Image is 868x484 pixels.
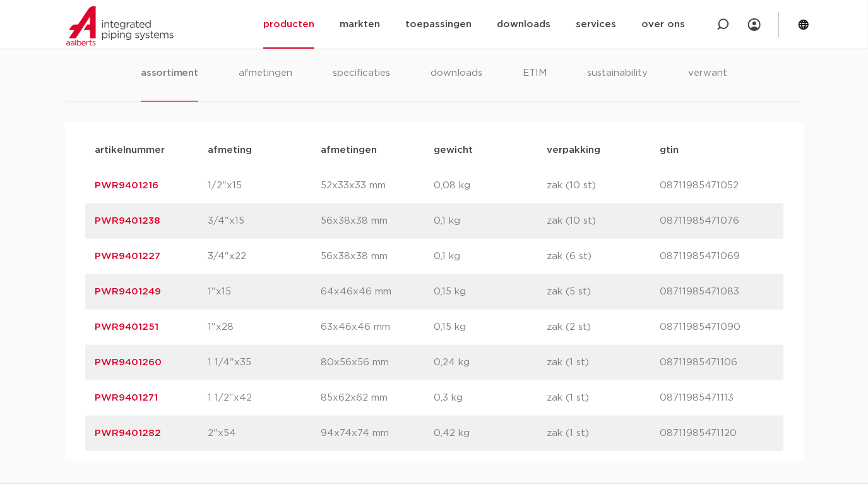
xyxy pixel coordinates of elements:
[431,66,482,102] li: downloads
[321,249,434,264] p: 56x38x38 mm
[434,214,547,229] p: 0,1 kg
[208,214,321,229] p: 3/4"x15
[208,178,321,193] p: 1/2"x15
[660,355,773,370] p: 08711985471106
[434,178,547,193] p: 0,08 kg
[321,143,434,158] p: afmetingen
[434,320,547,335] p: 0,15 kg
[333,66,390,102] li: specificaties
[748,11,761,39] div: my IPS
[434,249,547,264] p: 0,1 kg
[208,426,321,441] p: 2"x54
[547,249,660,264] p: zak (6 st)
[660,178,773,193] p: 08711985471052
[208,143,321,158] p: afmeting
[547,214,660,229] p: zak (10 st)
[688,66,727,102] li: verwant
[434,355,547,370] p: 0,24 kg
[208,284,321,299] p: 1"x15
[547,143,660,158] p: verpakking
[208,355,321,370] p: 1 1/4"x35
[321,284,434,299] p: 64x46x46 mm
[95,287,162,296] a: PWR9401249
[239,66,292,102] li: afmetingen
[547,178,660,193] p: zak (10 st)
[523,66,547,102] li: ETIM
[434,143,547,158] p: gewicht
[321,178,434,193] p: 52x33x33 mm
[321,355,434,370] p: 80x56x56 mm
[547,390,660,406] p: zak (1 st)
[434,284,547,299] p: 0,15 kg
[95,358,162,367] a: PWR9401260
[587,66,648,102] li: sustainability
[208,390,321,406] p: 1 1/2"x42
[660,284,773,299] p: 08711985471083
[660,143,773,158] p: gtin
[95,393,158,402] a: PWR9401271
[660,390,773,406] p: 08711985471113
[208,320,321,335] p: 1"x28
[208,249,321,264] p: 3/4"x22
[141,66,198,102] li: assortiment
[95,181,159,190] a: PWR9401216
[321,426,434,441] p: 94x74x74 mm
[95,428,162,438] a: PWR9401282
[95,143,208,158] p: artikelnummer
[95,216,161,226] a: PWR9401238
[660,214,773,229] p: 08711985471076
[434,390,547,406] p: 0,3 kg
[660,249,773,264] p: 08711985471069
[660,426,773,441] p: 08711985471120
[660,320,773,335] p: 08711985471090
[321,320,434,335] p: 63x46x46 mm
[321,390,434,406] p: 85x62x62 mm
[547,426,660,441] p: zak (1 st)
[547,284,660,299] p: zak (5 st)
[547,320,660,335] p: zak (2 st)
[434,426,547,441] p: 0,42 kg
[95,322,159,332] a: PWR9401251
[547,355,660,370] p: zak (1 st)
[95,251,161,261] a: PWR9401227
[321,214,434,229] p: 56x38x38 mm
